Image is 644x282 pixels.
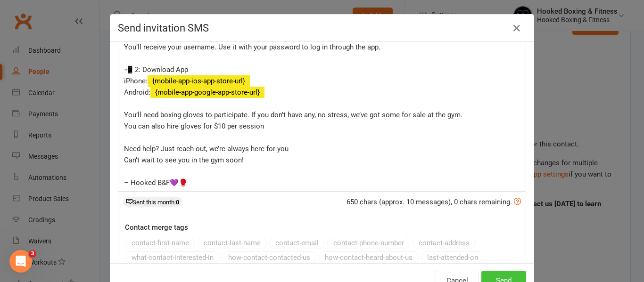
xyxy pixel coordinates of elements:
[118,22,526,34] h4: Send invitation SMS
[509,21,524,36] button: Close
[123,197,182,207] div: Sent this month:
[124,122,264,130] span: You can also hire gloves for $10 per session
[347,196,521,208] div: 650 chars (approx. 10 messages), 0 chars remaining.
[176,199,179,206] strong: 0
[124,88,150,97] span: Android:
[124,156,244,164] span: Can’t wait to see you in the gym soon!
[124,43,380,51] span: You’ll receive your username. Use it with your password to log in through the app.
[124,111,462,119] span: You’ll need boxing gloves to participate. If you don’t have any, no stress, we’ve got some for sa...
[124,178,188,187] span: – Hooked B&F💜🥊
[29,250,36,258] span: 3
[125,222,188,233] label: Contact merge tags
[124,145,289,153] span: Need help? Just reach out, we’re always here for you
[124,65,188,74] span: 📲 2: Download App
[124,77,148,85] span: iPhone:
[9,250,32,273] iframe: Intercom live chat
